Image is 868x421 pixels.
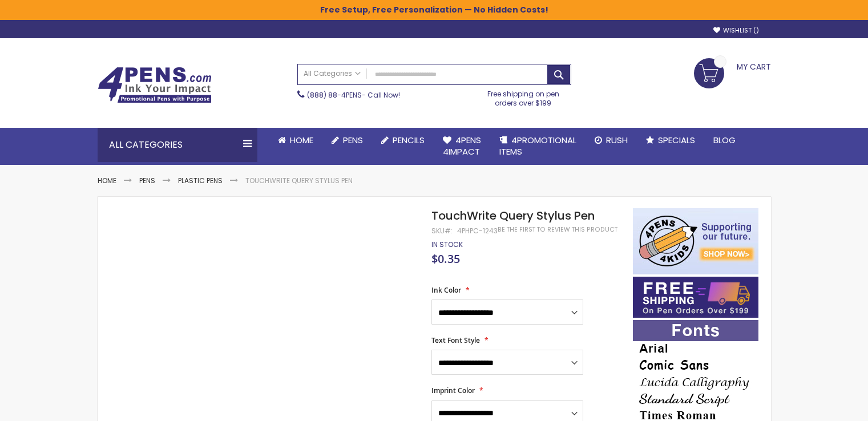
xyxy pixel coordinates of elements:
span: All Categories [304,69,361,78]
span: TouchWrite Query Stylus Pen [431,208,595,224]
img: 4pens 4 kids [633,208,758,274]
span: 4PROMOTIONAL ITEMS [499,134,576,157]
li: TouchWrite Query Stylus Pen [245,176,353,185]
span: Imprint Color [431,386,475,395]
a: Blog [704,128,745,153]
a: Home [269,128,322,153]
span: 4Pens 4impact [443,134,481,157]
strong: SKU [431,226,453,236]
span: Specials [658,134,695,146]
a: 4PROMOTIONALITEMS [490,128,586,165]
span: Ink Color [431,285,461,295]
a: Wishlist [713,26,759,35]
a: Pens [139,176,155,185]
span: Home [290,134,313,146]
img: Free shipping on orders over $199 [633,277,758,318]
div: Free shipping on pen orders over $199 [475,85,571,108]
a: Pens [322,128,372,153]
a: Specials [637,128,704,153]
a: Rush [586,128,637,153]
span: Pens [343,134,363,146]
span: $0.35 [431,251,460,266]
a: 4Pens4impact [434,128,490,165]
span: Blog [713,134,736,146]
span: Pencils [393,134,425,146]
span: Rush [606,134,628,146]
span: In stock [431,240,463,249]
a: Home [98,176,116,185]
a: Pencils [372,128,434,153]
span: - Call Now! [307,90,400,100]
span: Text Font Style [431,335,480,345]
a: Plastic Pens [178,176,223,185]
a: (888) 88-4PENS [307,90,362,100]
div: 4PHPC-1243 [457,226,498,236]
img: 4Pens Custom Pens and Promotional Products [98,67,212,103]
a: Be the first to review this product [498,225,617,234]
div: All Categories [98,128,257,162]
div: Availability [431,240,463,249]
a: All Categories [298,64,366,83]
